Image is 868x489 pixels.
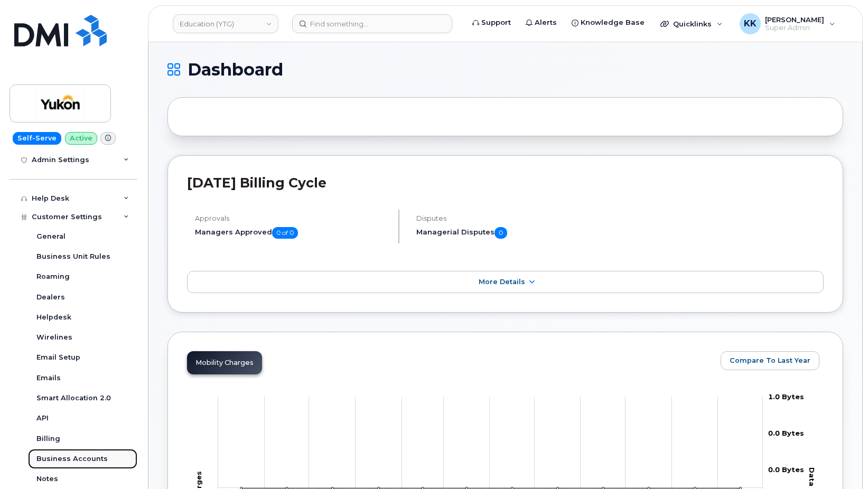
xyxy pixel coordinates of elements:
button: Compare To Last Year [721,351,819,370]
h2: [DATE] Billing Cycle [187,175,824,191]
span: More Details [479,278,525,286]
span: 0 [494,227,507,239]
tspan: 0.0 Bytes [768,465,804,474]
span: 0 of 0 [272,227,298,239]
tspan: 0.0 Bytes [768,429,804,437]
h5: Managerial Disputes [416,227,621,239]
h5: Managers Approved [195,227,389,239]
tspan: 1.0 Bytes [768,392,804,401]
span: Compare To Last Year [730,355,810,365]
h4: Disputes [416,214,621,222]
span: Dashboard [188,62,283,78]
h4: Approvals [195,214,389,222]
